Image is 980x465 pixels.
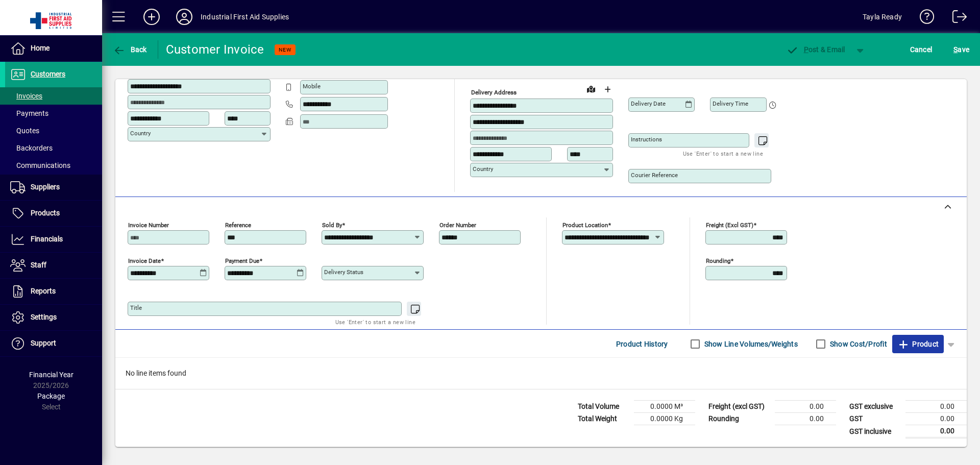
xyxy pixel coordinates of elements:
[905,401,967,413] td: 0.00
[102,40,158,59] app-page-header-button: Back
[5,157,102,174] a: Communications
[892,335,944,353] button: Product
[10,161,70,169] span: Communications
[908,40,935,59] button: Cancel
[953,41,969,58] span: ave
[5,122,102,139] a: Quotes
[573,401,634,413] td: Total Volume
[10,127,39,135] span: Quotes
[5,87,102,105] a: Invoices
[5,139,102,157] a: Backorders
[128,222,169,229] mat-label: Invoice number
[612,335,672,353] button: Product History
[322,222,342,229] mat-label: Sold by
[583,81,599,97] a: View on map
[31,235,63,243] span: Financials
[775,413,836,425] td: 0.00
[804,45,808,54] span: P
[5,305,102,330] a: Settings
[10,144,53,152] span: Backorders
[631,172,678,179] mat-label: Courier Reference
[573,413,634,425] td: Total Weight
[31,313,57,321] span: Settings
[37,392,65,400] span: Package
[912,2,935,35] a: Knowledge Base
[786,45,845,54] span: ost & Email
[225,257,259,264] mat-label: Payment due
[683,148,763,159] mat-hint: Use 'Enter' to start a new line
[599,81,616,97] button: Choose address
[905,425,967,438] td: 0.00
[775,401,836,413] td: 0.00
[115,358,967,389] div: No line items found
[31,287,56,295] span: Reports
[130,130,151,137] mat-label: Country
[703,413,775,425] td: Rounding
[953,45,958,54] span: S
[631,136,662,143] mat-label: Instructions
[110,40,150,59] button: Back
[905,413,967,425] td: 0.00
[166,41,264,58] div: Customer Invoice
[634,413,695,425] td: 0.0000 Kg
[31,44,50,52] span: Home
[303,83,321,90] mat-label: Mobile
[951,40,972,59] button: Save
[897,336,939,352] span: Product
[945,2,967,35] a: Logout
[10,109,48,117] span: Payments
[10,92,42,100] span: Invoices
[562,222,608,229] mat-label: Product location
[702,339,798,349] label: Show Line Volumes/Weights
[225,222,251,229] mat-label: Reference
[439,222,476,229] mat-label: Order number
[910,41,933,58] span: Cancel
[113,45,147,54] span: Back
[5,36,102,61] a: Home
[706,257,730,264] mat-label: Rounding
[130,304,142,311] mat-label: Title
[29,371,73,379] span: Financial Year
[844,413,905,425] td: GST
[135,8,168,26] button: Add
[5,201,102,226] a: Products
[5,175,102,200] a: Suppliers
[279,46,291,53] span: NEW
[631,100,666,107] mat-label: Delivery date
[5,331,102,356] a: Support
[324,268,363,276] mat-label: Delivery status
[31,261,46,269] span: Staff
[168,8,201,26] button: Profile
[703,401,775,413] td: Freight (excl GST)
[31,70,65,78] span: Customers
[863,9,902,25] div: Tayla Ready
[335,316,415,328] mat-hint: Use 'Enter' to start a new line
[5,253,102,278] a: Staff
[828,339,887,349] label: Show Cost/Profit
[781,40,850,59] button: Post & Email
[706,222,753,229] mat-label: Freight (excl GST)
[5,105,102,122] a: Payments
[616,336,668,352] span: Product History
[128,257,161,264] mat-label: Invoice date
[201,9,289,25] div: Industrial First Aid Supplies
[5,279,102,304] a: Reports
[31,183,60,191] span: Suppliers
[844,425,905,438] td: GST inclusive
[713,100,748,107] mat-label: Delivery time
[844,401,905,413] td: GST exclusive
[31,209,60,217] span: Products
[31,339,56,347] span: Support
[634,401,695,413] td: 0.0000 M³
[473,165,493,173] mat-label: Country
[5,227,102,252] a: Financials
